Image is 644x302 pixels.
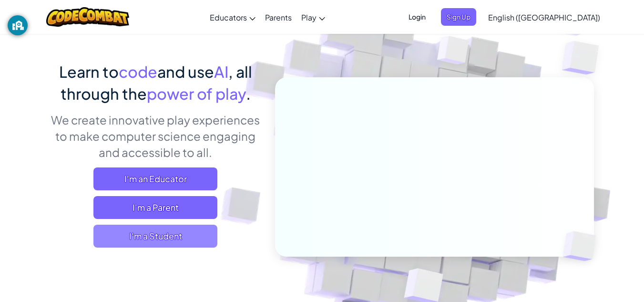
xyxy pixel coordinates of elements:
a: I'm an Educator [93,167,217,190]
span: Educators [210,12,247,22]
span: power of play [147,84,246,103]
button: Sign Up [441,8,476,26]
img: CodeCombat logo [46,7,130,27]
img: Overlap cubes [419,17,488,88]
span: Learn to [59,62,119,81]
a: Educators [205,4,260,30]
a: Parents [260,4,296,30]
button: GoGuardian Privacy Information [8,15,28,35]
button: Login [403,8,431,26]
img: Overlap cubes [543,18,625,98]
span: and use [157,62,214,81]
span: English ([GEOGRAPHIC_DATA]) [488,12,600,22]
a: English ([GEOGRAPHIC_DATA]) [483,4,605,30]
span: . [246,84,251,103]
p: We create innovative play experiences to make computer science engaging and accessible to all. [51,112,261,160]
button: I'm a Student [93,225,217,248]
span: Play [301,12,317,22]
a: I'm a Parent [93,196,217,219]
span: code [119,62,157,81]
span: AI [214,62,228,81]
a: Play [296,4,330,30]
img: Overlap cubes [547,211,618,281]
